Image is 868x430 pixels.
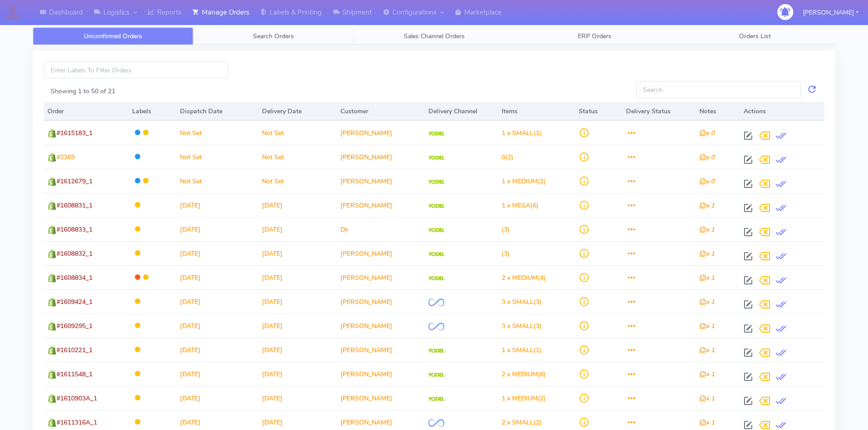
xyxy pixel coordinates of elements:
[428,349,444,353] img: Yodel
[498,102,575,121] th: Items
[502,346,542,354] span: (1)
[699,394,714,403] i: x 1
[176,169,258,193] td: Not Set
[699,177,714,186] i: x 0
[428,204,444,208] img: Yodel
[258,338,336,362] td: [DATE]
[56,153,75,162] span: #2369
[502,177,546,186] span: (2)
[258,145,336,169] td: Not Set
[258,386,336,410] td: [DATE]
[428,228,444,233] img: Yodel
[502,273,538,282] span: 2 x MEDIUM
[56,370,92,379] span: #1611548_1
[258,289,336,314] td: [DATE]
[33,27,835,45] ul: Tabs
[428,419,444,427] img: OnFleet
[176,314,258,338] td: [DATE]
[56,249,92,258] span: #1608832_1
[176,217,258,241] td: [DATE]
[44,102,128,121] th: Order
[56,177,92,186] span: #1612679_1
[502,225,510,234] span: (3)
[428,276,444,281] img: Yodel
[578,32,611,40] span: ERP Orders
[699,346,714,354] i: x 1
[699,129,714,137] i: x 0
[699,322,714,330] i: x 1
[337,338,425,362] td: [PERSON_NAME]
[176,362,258,386] td: [DATE]
[337,386,425,410] td: [PERSON_NAME]
[502,177,538,186] span: 1 x MEDIUM
[337,145,425,169] td: [PERSON_NAME]
[428,156,444,160] img: Yodel
[176,386,258,410] td: [DATE]
[337,102,425,121] th: Customer
[51,86,115,96] label: Showing 1 to 50 of 21
[699,370,714,379] i: x 1
[337,193,425,217] td: [PERSON_NAME]
[502,298,534,306] span: 3 x SMALL
[128,102,176,121] th: Labels
[739,32,771,40] span: Orders List
[502,273,546,282] span: (4)
[796,3,865,22] button: [PERSON_NAME]
[176,289,258,314] td: [DATE]
[502,418,534,427] span: 2 x SMALL
[258,217,336,241] td: [DATE]
[56,201,92,210] span: #1608831_1
[56,418,97,427] span: #1611316A_1
[56,298,92,306] span: #1609424_1
[337,169,425,193] td: [PERSON_NAME]
[404,32,465,40] span: Sales Channel Orders
[699,225,714,234] i: x 1
[56,273,92,282] span: #1608834_1
[258,102,336,121] th: Delivery Date
[337,121,425,145] td: [PERSON_NAME]
[699,153,714,162] i: x 0
[258,121,336,145] td: Not Set
[696,102,740,121] th: Notes
[502,201,539,210] span: (6)
[502,418,542,427] span: (2)
[56,346,92,354] span: #1610221_1
[258,314,336,338] td: [DATE]
[428,132,444,136] img: Yodel
[176,338,258,362] td: [DATE]
[84,32,142,40] span: Unconfirmed Orders
[502,153,505,162] span: 0
[253,32,294,40] span: Search Orders
[502,201,530,210] span: 1 x MEGA
[502,129,542,137] span: (1)
[502,298,542,306] span: (3)
[258,265,336,289] td: [DATE]
[502,322,534,330] span: 3 x SMALL
[740,102,824,121] th: Actions
[44,61,229,78] input: Enter Labels To Filter Orders
[699,418,714,427] i: x 1
[428,323,444,330] img: OnFleet
[56,225,92,234] span: #1608833_1
[428,373,444,377] img: Yodel
[575,102,622,121] th: Status
[258,241,336,265] td: [DATE]
[502,346,534,354] span: 1 x SMALL
[337,362,425,386] td: [PERSON_NAME]
[337,217,425,241] td: Dk
[622,102,696,121] th: Delivery Status
[699,249,714,258] i: x 1
[699,201,714,210] i: x 1
[337,241,425,265] td: [PERSON_NAME]
[699,298,714,306] i: x 1
[502,370,538,379] span: 2 x MEDIUM
[502,394,546,403] span: (2)
[56,394,97,403] span: #1610903A_1
[337,314,425,338] td: [PERSON_NAME]
[428,298,444,306] img: OnFleet
[176,145,258,169] td: Not Set
[176,121,258,145] td: Not Set
[337,265,425,289] td: [PERSON_NAME]
[258,193,336,217] td: [DATE]
[502,394,538,403] span: 1 x MEDIUM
